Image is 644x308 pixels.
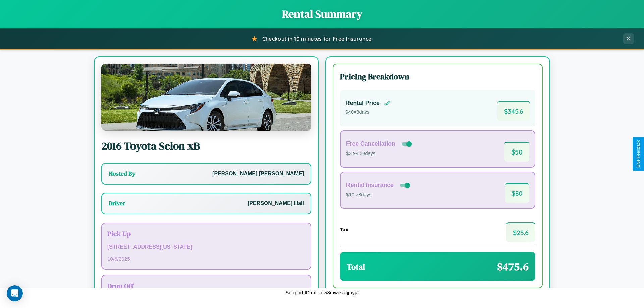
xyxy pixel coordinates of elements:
h3: Drop Off [107,281,305,291]
span: $ 475.6 [497,259,529,274]
h4: Free Cancellation [346,140,395,147]
h4: Rental Price [345,100,380,107]
img: Toyota Scion xB [101,64,311,131]
span: $ 345.6 [497,101,530,121]
p: 10 / 6 / 2025 [107,254,305,263]
p: $10 × 8 days [346,191,411,199]
h3: Driver [109,199,125,207]
h3: Pricing Breakdown [340,71,535,82]
h3: Pick Up [107,229,305,238]
span: $ 50 [504,142,529,162]
h4: Rental Insurance [346,182,394,189]
span: Checkout in 10 minutes for Free Insurance [262,35,371,42]
p: [PERSON_NAME] [PERSON_NAME] [212,169,304,179]
span: $ 80 [505,183,529,203]
h4: Tax [340,227,348,232]
p: [PERSON_NAME] Hall [248,199,304,208]
h1: Rental Summary [7,7,637,21]
p: $ 40 × 8 days [345,108,390,117]
h3: Total [347,261,365,272]
h3: Hosted By [109,170,135,178]
span: $ 25.6 [506,222,535,242]
h2: 2016 Toyota Scion xB [101,139,311,153]
div: Give Feedback [636,140,641,168]
div: Open Intercom Messenger [7,285,23,301]
p: Support ID: mfetow3mwcsafjjuyja [285,288,359,297]
p: $3.99 × 8 days [346,149,413,158]
p: [STREET_ADDRESS][US_STATE] [107,242,305,252]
